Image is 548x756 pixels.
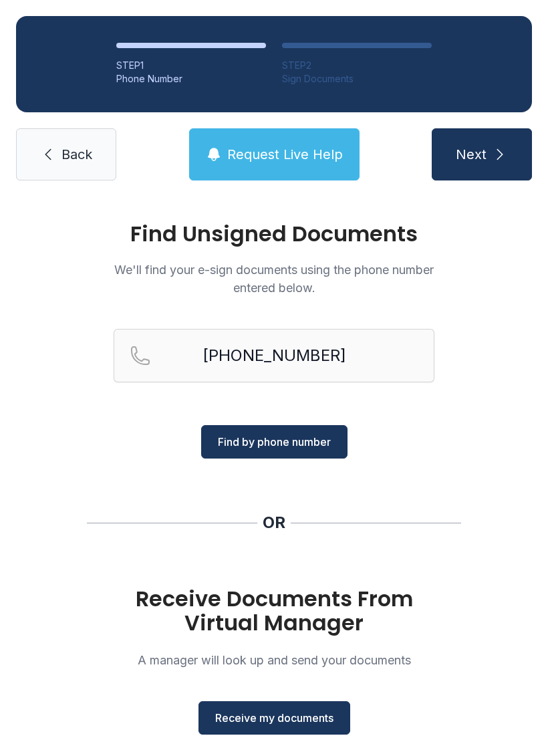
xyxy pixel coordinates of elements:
[116,72,266,86] div: Phone Number
[218,434,331,450] span: Find by phone number
[114,329,434,382] input: Reservation phone number
[114,223,434,245] h1: Find Unsigned Documents
[61,145,92,164] span: Back
[227,145,343,164] span: Request Live Help
[114,651,434,669] p: A manager will look up and send your documents
[456,145,487,164] span: Next
[114,587,434,635] h1: Receive Documents From Virtual Manager
[114,261,434,297] p: We'll find your e-sign documents using the phone number entered below.
[282,72,432,86] div: Sign Documents
[215,710,333,726] span: Receive my documents
[263,512,285,533] div: OR
[116,59,266,72] div: STEP 1
[282,59,432,72] div: STEP 2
